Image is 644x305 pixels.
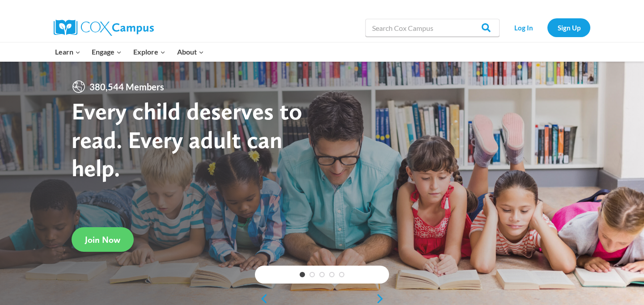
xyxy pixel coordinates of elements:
span: Join Now [85,234,120,245]
a: 5 [339,272,344,277]
a: 3 [319,272,325,277]
strong: Every child deserves to read. Every adult can help. [72,97,302,182]
span: Learn [55,46,80,58]
span: Engage [92,46,122,58]
a: Log In [504,18,543,37]
a: 2 [309,272,315,277]
a: Sign Up [547,18,590,37]
img: Cox Campus [54,20,154,36]
a: 1 [300,272,305,277]
span: About [177,46,204,58]
a: 4 [329,272,335,277]
input: Search Cox Campus [365,19,500,37]
span: Explore [133,46,165,58]
nav: Primary Navigation [49,42,209,61]
a: previous [255,293,268,304]
nav: Secondary Navigation [504,18,590,37]
span: 380,544 Members [86,80,168,94]
a: next [376,293,389,304]
a: Join Now [72,227,134,252]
